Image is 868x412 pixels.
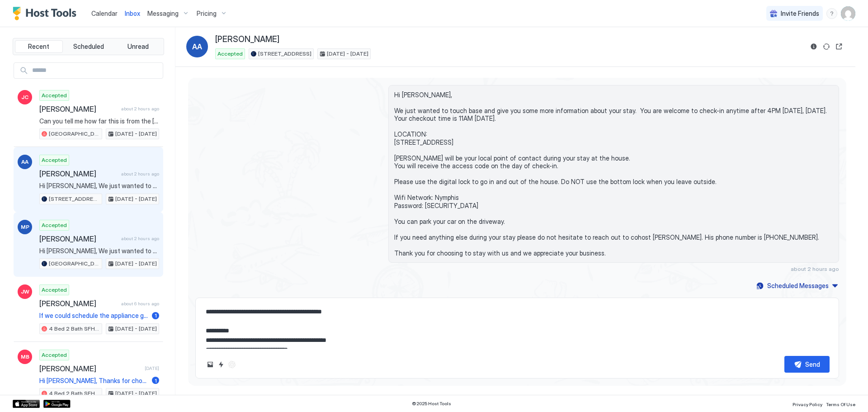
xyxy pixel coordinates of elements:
span: [PERSON_NAME] [39,234,118,243]
button: Quick reply [216,359,226,370]
span: [GEOGRAPHIC_DATA] · Beautiful 3 Bedroom Townhome central to the town [49,260,100,268]
span: [DATE] - [DATE] [115,260,157,268]
div: menu [826,8,837,19]
a: Calendar [91,9,118,18]
span: [DATE] - [DATE] [115,130,157,138]
span: about 2 hours ago [791,265,839,272]
span: JW [21,288,29,296]
a: Terms Of Use [826,399,855,408]
button: Send [784,356,830,373]
span: [DATE] - [DATE] [115,195,157,203]
span: Hi [PERSON_NAME], Thanks for choosing to stay at our house. We are looking forward to host you du... [39,377,148,385]
a: Host Tools Logo [13,7,80,20]
span: [PERSON_NAME] [215,34,279,45]
button: Recent [15,40,63,53]
span: Can you tell me how far this is from the [GEOGRAPHIC_DATA] campus? Thanks. [39,117,159,125]
span: about 2 hours ago [121,106,159,112]
span: Invite Friends [781,9,819,18]
span: 1 [155,312,157,319]
span: [PERSON_NAME] [39,364,141,373]
button: Sync reservation [821,41,832,52]
span: [DATE] - [DATE] [327,50,368,58]
a: Inbox [125,9,140,18]
span: Accepted [42,156,67,164]
span: [GEOGRAPHIC_DATA] way 8C [49,130,100,138]
span: [PERSON_NAME] [39,169,118,178]
span: [STREET_ADDRESS] [49,195,100,203]
span: [DATE] - [DATE] [115,325,157,333]
span: JC [21,93,28,101]
span: Messaging [147,9,179,18]
div: Scheduled Messages [767,281,829,290]
a: Google Play Store [43,400,71,408]
span: Privacy Policy [793,402,822,407]
span: [DATE] [145,365,159,371]
button: Upload image [205,359,216,370]
span: Unread [127,43,149,51]
button: Reservation information [808,41,819,52]
span: Pricing [197,9,217,18]
span: AA [192,41,202,52]
span: Calendar [91,9,118,17]
span: about 6 hours ago [121,301,159,307]
span: Accepted [42,91,67,99]
button: Scheduled [65,40,113,53]
span: Accepted [42,221,67,229]
span: [DATE] - [DATE] [115,389,157,398]
span: Hi [PERSON_NAME], We just wanted to touch base and give you some more information about your stay... [394,91,833,257]
button: Open reservation [834,41,844,52]
span: MB [21,353,29,361]
div: Send [805,360,820,369]
span: 4 Bed 2 Bath SFH in [GEOGRAPHIC_DATA] - [GEOGRAPHIC_DATA] [49,325,100,333]
span: 4 Bed 2 Bath SFH in [GEOGRAPHIC_DATA] - [GEOGRAPHIC_DATA] [49,389,100,398]
span: If we could schedule the appliance guy in the evening what would be a good time ? [39,312,148,320]
span: Accepted [42,286,67,294]
span: Hi [PERSON_NAME], We just wanted to touch base and give you some more information about your stay... [39,247,159,255]
div: User profile [841,6,855,21]
button: Scheduled Messages [755,279,839,292]
span: [PERSON_NAME] [39,299,118,308]
input: Input Field [28,63,163,78]
span: [PERSON_NAME] [39,104,118,114]
span: MP [21,223,29,231]
span: 1 [155,377,157,384]
button: Unread [114,40,162,53]
span: about 2 hours ago [121,171,159,177]
span: Accepted [217,50,243,58]
span: Hi [PERSON_NAME], We just wanted to touch base and give you some more information about your stay... [39,182,159,190]
span: © 2025 Host Tools [412,401,451,407]
a: App Store [13,400,40,408]
span: Recent [28,43,49,51]
span: Accepted [42,351,67,359]
div: tab-group [13,38,164,55]
span: AA [21,158,28,166]
span: Scheduled [73,43,104,51]
span: Terms Of Use [826,402,855,407]
a: Privacy Policy [793,399,822,408]
span: Inbox [125,9,140,17]
span: [STREET_ADDRESS] [258,50,311,58]
span: about 2 hours ago [121,236,159,242]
